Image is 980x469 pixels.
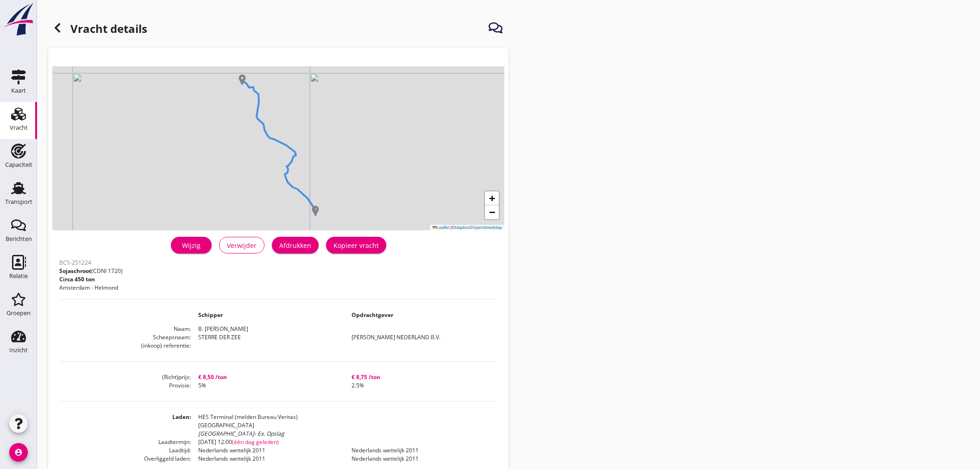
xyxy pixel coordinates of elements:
[191,446,344,455] dd: Nederlands wettelijk 2011
[59,333,191,342] dt: Scheepsnaam
[6,310,31,316] div: Groepen
[178,241,204,250] div: Wijzig
[59,267,91,275] span: Sojaschroot
[6,236,32,242] div: Berichten
[344,446,497,455] dd: Nederlands wettelijk 2011
[191,455,344,463] dd: Nederlands wettelijk 2011
[5,162,32,168] div: Capaciteit
[191,381,344,390] dd: 5%
[489,192,495,204] span: +
[59,381,191,390] dt: Provisie
[59,413,191,438] dt: Laden
[451,225,452,230] span: |
[11,88,26,94] div: Kaart
[191,333,344,342] dd: STERRE DER ZEE
[48,19,147,41] h1: Vracht details
[455,225,470,230] a: Mapbox
[191,311,344,319] dd: Schipper
[311,206,320,215] img: Marker
[227,241,257,250] div: Verwijder
[485,205,499,219] a: Zoom out
[59,455,191,463] dt: Overliggeld laden
[191,438,497,446] dd: [DATE] 12:00
[472,225,502,230] a: OpenStreetMap
[59,275,123,284] p: Circa 450 ton
[198,430,497,438] div: [GEOGRAPHIC_DATA]- Ex. Opslag
[191,325,497,333] dd: B. [PERSON_NAME]
[333,241,379,250] div: Kopieer vracht
[344,381,497,390] dd: 2.5%
[59,438,191,446] dt: Laadtermijn
[9,273,28,279] div: Relatie
[344,373,497,381] dd: € 8,75 /ton
[430,225,504,231] div: © ©
[326,237,386,254] button: Kopieer vracht
[2,2,35,37] img: logo-small.a267ee39.svg
[344,455,497,463] dd: Nederlands wettelijk 2011
[59,325,191,333] dt: Naam
[59,259,91,266] span: BCS-251224
[10,125,28,131] div: Vracht
[272,237,319,254] button: Afdrukken
[279,241,311,250] div: Afdrukken
[59,284,123,292] p: Amsterdam - Helmond
[59,446,191,455] dt: Laadtijd
[59,373,191,381] dt: (Richt)prijs
[59,342,191,350] dt: (inkoop) referentie
[59,267,123,275] p: (CDNI 1720)
[232,438,279,446] span: (één dag geleden)
[433,225,449,230] a: Leaflet
[191,373,344,381] dd: € 8,50 /ton
[489,206,495,218] span: −
[9,347,28,353] div: Inzicht
[9,443,28,462] i: account_circle
[5,199,32,205] div: Transport
[344,333,497,342] dd: [PERSON_NAME] NEDERLAND B.V.
[344,311,497,319] dd: Opdrachtgever
[171,237,212,254] a: Wijzig
[485,191,499,205] a: Zoom in
[238,75,247,84] img: Marker
[191,413,497,438] dd: HES Terminal (melden Bureau Veritas) [GEOGRAPHIC_DATA]
[219,237,264,254] button: Verwijder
